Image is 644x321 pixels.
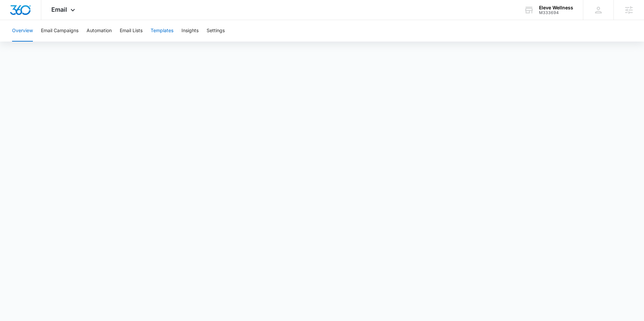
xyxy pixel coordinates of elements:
button: Insights [181,20,199,42]
button: Overview [12,20,33,42]
div: account id [539,10,573,15]
button: Settings [207,20,225,42]
button: Email Lists [120,20,143,42]
button: Templates [151,20,173,42]
button: Automation [87,20,112,42]
button: Email Campaigns [41,20,78,42]
div: account name [539,5,573,10]
span: Email [51,6,67,13]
